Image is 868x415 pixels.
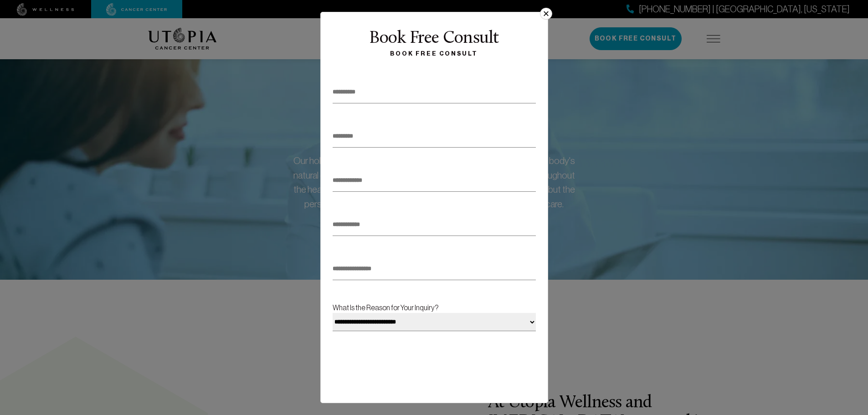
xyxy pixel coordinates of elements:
[540,8,552,20] button: ×
[330,29,538,48] div: Book Free Consult
[333,353,470,388] iframe: Widget containing checkbox for hCaptcha security challenge
[330,48,538,59] div: Book Free Consult
[333,302,536,346] label: What Is the Reason for Your Inquiry?
[333,313,536,331] select: What Is the Reason for Your Inquiry?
